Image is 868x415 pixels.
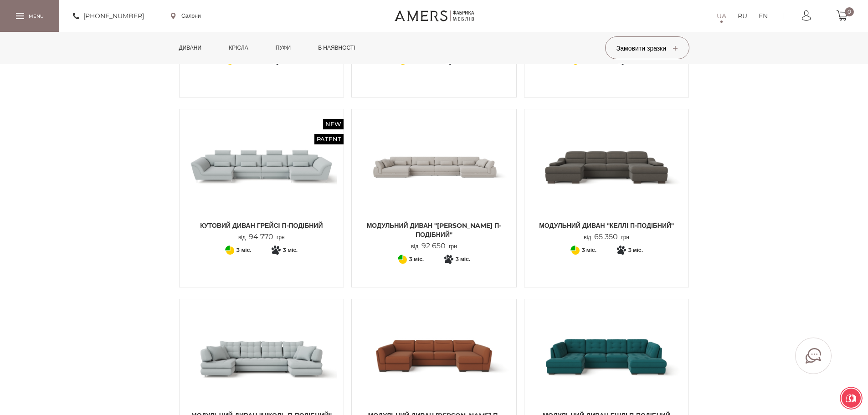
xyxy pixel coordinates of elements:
a: Пуфи [269,32,298,64]
a: [PHONE_NUMBER] [73,10,144,21]
a: New Patent Кутовий диван ГРЕЙСІ П-подібний Кутовий диван ГРЕЙСІ П-подібний Кутовий диван ГРЕЙСІ П... [186,116,337,241]
span: 94 770 [246,232,277,241]
a: RU [738,10,747,21]
span: Замовити зразки [616,44,678,52]
span: 3 міс. [582,245,596,256]
a: Дивани [172,32,209,64]
span: 3 міс. [628,245,643,256]
span: Кутовий диван ГРЕЙСІ П-подібний [186,221,337,230]
a: Салони [171,12,201,20]
a: Крісла [222,32,255,64]
span: 3 міс. [409,254,424,265]
span: 92 650 [418,241,449,250]
a: Модульний диван Модульний диван Модульний диван "Келлі П-подібний" від65 350грн [531,116,682,241]
p: від грн [584,233,629,241]
button: Замовити зразки [605,36,689,59]
span: New [323,119,344,129]
a: EN [759,10,768,21]
span: 3 міс. [283,245,298,256]
span: Patent [314,134,344,144]
span: 3 міс. [236,245,251,256]
a: UA [717,10,726,21]
span: 65 350 [591,232,621,241]
p: від грн [238,233,285,241]
span: 3 міс. [456,254,470,265]
span: Модульний диван "Келлі П-подібний" [531,221,682,230]
p: від грн [411,242,457,251]
a: в наявності [311,32,362,64]
span: Модульний диван "[PERSON_NAME] П-подібний" [359,221,509,239]
a: Модульний диван Модульний диван Модульний диван "[PERSON_NAME] П-подібний" від92 650грн [359,116,509,251]
span: 0 [845,7,854,16]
